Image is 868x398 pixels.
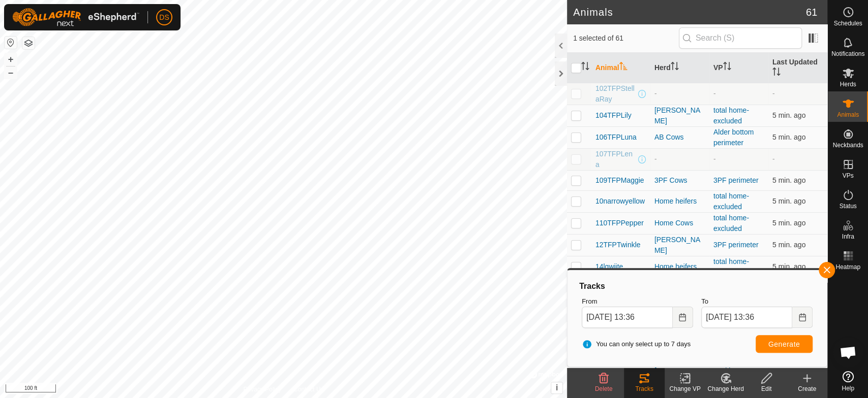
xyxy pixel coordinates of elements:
span: VPs [842,173,853,179]
div: Change VP [665,384,705,393]
div: Edit [746,384,787,393]
span: - [772,155,775,163]
span: 109TFPMaggie [595,175,644,186]
button: Generate [756,335,813,353]
span: Sep 28, 2025, 1:32 PM [772,241,805,249]
a: 3PF perimeter [713,241,759,249]
button: – [5,67,17,79]
p-sorticon: Activate to sort [619,63,627,72]
div: Tracks [624,384,665,393]
p-sorticon: Activate to sort [581,63,589,72]
div: Home Cows [654,218,705,228]
span: Notifications [831,51,864,57]
a: Help [828,367,868,395]
span: i [556,383,558,392]
a: total home-excluded [713,257,749,276]
div: Home heifers [654,261,705,272]
span: Sep 28, 2025, 1:32 PM [772,111,805,119]
span: 106TFPLuna [595,132,637,143]
span: 61 [806,5,817,20]
div: 3PF Cows [654,175,705,186]
span: Sep 28, 2025, 1:32 PM [772,262,805,271]
div: [PERSON_NAME] [654,105,705,126]
a: Alder bottom perimeter [713,128,754,147]
a: total home-excluded [713,192,749,211]
button: i [551,382,562,393]
div: Create [787,384,827,393]
span: 10narrowyellow [595,196,645,207]
span: Animals [837,112,859,118]
th: Animal [591,53,650,83]
span: 12TFPTwinkle [595,240,641,250]
span: Help [842,385,854,391]
p-sorticon: Activate to sort [671,63,679,72]
span: Schedules [833,20,862,26]
span: DS [159,12,169,23]
a: total home-excluded [713,214,749,233]
label: To [701,296,813,307]
th: Last Updated [768,53,827,83]
span: 104TFPLily [595,110,632,121]
button: Map Layers [22,37,35,49]
button: Reset Map [5,37,17,49]
img: Gallagher Logo [12,8,139,26]
app-display-virtual-paddock-transition: - [713,155,716,163]
p-sorticon: Activate to sort [772,69,781,77]
span: Herds [840,81,856,87]
span: 107TFPLena [595,149,636,170]
span: Infra [842,234,854,240]
div: AB Cows [654,132,705,143]
span: - [772,89,775,97]
p-sorticon: Activate to sort [723,63,731,72]
div: Change Herd [705,384,746,393]
button: Choose Date [792,307,813,328]
h2: Animals [573,6,806,18]
a: Contact Us [293,385,323,394]
span: Heatmap [835,264,860,270]
span: 110TFPPepper [595,218,644,228]
span: Status [839,203,856,209]
span: Delete [595,385,613,392]
div: - [654,88,705,99]
th: Herd [650,53,709,83]
div: Open chat [833,337,863,368]
button: Choose Date [673,307,693,328]
label: From [582,296,693,307]
span: Sep 28, 2025, 1:32 PM [772,176,805,184]
span: 102TFPStellaRay [595,83,636,105]
input: Search (S) [679,27,802,49]
button: + [5,53,17,65]
span: Neckbands [832,142,863,148]
div: Tracks [578,280,817,292]
span: Generate [768,340,800,348]
span: 14lgwjite [595,261,623,272]
span: Sep 28, 2025, 1:32 PM [772,219,805,227]
div: Home heifers [654,196,705,207]
span: Sep 28, 2025, 1:32 PM [772,197,805,205]
span: 1 selected of 61 [573,33,679,44]
a: total home-excluded [713,106,749,125]
a: Privacy Policy [243,385,281,394]
div: - [654,154,705,164]
app-display-virtual-paddock-transition: - [713,89,716,97]
span: You can only select up to 7 days [582,339,691,349]
span: Sep 28, 2025, 1:32 PM [772,133,805,141]
a: 3PF perimeter [713,176,759,184]
th: VP [709,53,768,83]
div: [PERSON_NAME] [654,235,705,256]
